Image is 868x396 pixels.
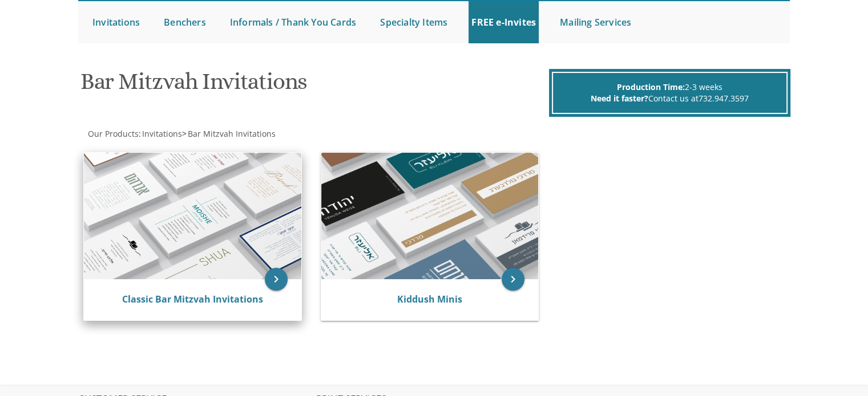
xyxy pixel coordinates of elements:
[87,128,139,139] a: Our Products
[699,93,749,104] a: 732.947.3597
[321,153,539,279] img: Kiddush Minis
[141,128,182,139] a: Invitations
[377,1,450,43] a: Specialty Items
[90,1,143,43] a: Invitations
[84,153,301,279] img: Classic Bar Mitzvah Invitations
[557,1,634,43] a: Mailing Services
[502,268,524,291] a: keyboard_arrow_right
[161,1,209,43] a: Benchers
[122,293,263,305] a: Classic Bar Mitzvah Invitations
[78,128,434,140] div: :
[227,1,359,43] a: Informals / Thank You Cards
[142,128,182,139] span: Invitations
[80,69,546,103] h1: Bar Mitzvah Invitations
[182,128,276,139] span: >
[591,93,648,104] span: Need it faster?
[469,1,539,43] a: FREE e-Invites
[265,268,288,291] a: keyboard_arrow_right
[187,128,276,139] a: Bar Mitzvah Invitations
[397,293,462,305] a: Kiddush Minis
[552,72,788,114] div: 2-3 weeks Contact us at
[188,128,276,139] span: Bar Mitzvah Invitations
[617,81,685,92] span: Production Time:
